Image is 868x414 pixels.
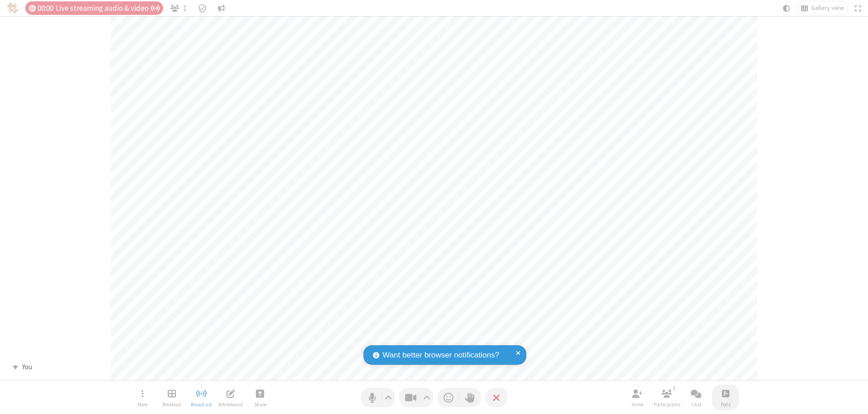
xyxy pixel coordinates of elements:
button: Video setting [421,388,433,407]
span: Auto broadcast is active [151,5,160,12]
button: Send a reaction [438,388,459,407]
img: QA Selenium DO NOT DELETE OR CHANGE [7,3,18,14]
button: Invite participants (⌘+Shift+I) [624,385,651,410]
button: Audio settings [382,388,395,407]
button: Stop broadcast [188,385,215,410]
span: 00:00 [38,4,53,13]
span: Broadcast [191,402,212,407]
div: 1 [670,384,678,392]
span: Share [254,402,266,407]
span: 1 [183,4,187,13]
span: Live streaming audio & video [56,4,160,13]
div: Meeting details Encryption enabled [193,1,211,15]
div: You [19,362,35,372]
span: More [137,402,147,407]
span: Polls [721,402,731,407]
div: Timer [25,1,163,15]
button: Start sharing [246,385,274,410]
button: Raise hand [459,388,481,407]
button: Manage Breakout Rooms [158,385,185,410]
button: Conversation [214,1,229,15]
button: End or leave meeting [486,388,507,407]
span: Chat [691,402,702,407]
button: Using system theme [779,1,794,15]
button: Mute (⌘+Shift+A) [361,388,395,407]
button: Stop video (⌘+Shift+V) [399,388,433,407]
button: Open participant list [653,385,680,410]
button: Change layout [797,1,848,15]
button: Open participant list [167,1,190,15]
button: Fullscreen [851,1,865,15]
button: Open poll [712,385,739,410]
span: Whiteboard [218,402,243,407]
span: Want better browser notifications? [382,349,499,361]
span: Breakout [162,402,181,407]
span: Participants [654,402,680,407]
button: Open chat [683,385,710,410]
span: Gallery view [811,5,844,12]
button: Open menu [129,385,156,410]
span: Invite [632,402,643,407]
button: Open shared whiteboard [217,385,244,410]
